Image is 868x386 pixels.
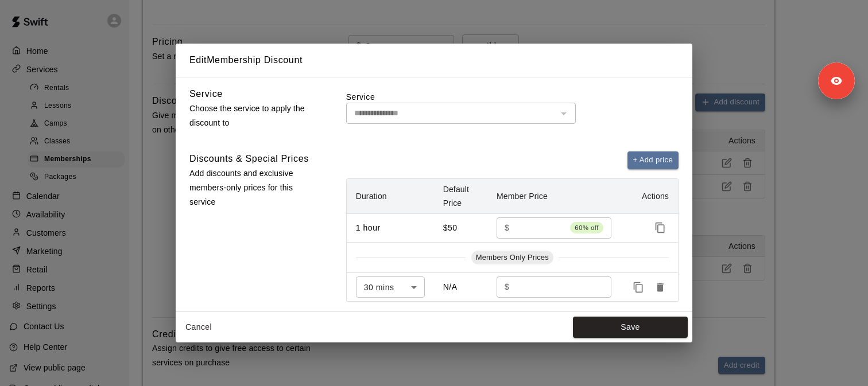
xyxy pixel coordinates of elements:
p: $ [505,281,509,293]
p: $50 [443,222,478,234]
th: Actions [621,179,678,214]
button: Save [573,317,688,338]
button: Delete price [652,279,669,296]
p: N/A [443,281,478,293]
th: Member Price [487,179,621,214]
span: 60% off [570,222,603,233]
label: Service [346,91,679,103]
span: Members Only Prices [471,252,553,263]
h6: Service [189,87,223,102]
p: Choose the service to apply the discount to [189,102,317,130]
p: Add discounts and exclusive members-only prices for this service [189,166,317,210]
button: Cancel [180,317,217,338]
div: 30 mins [356,276,425,298]
h2: Edit Membership Discount [176,44,692,77]
h6: Discounts & Special Prices [189,151,309,166]
th: Duration [347,179,434,214]
p: $ [505,222,509,234]
button: Duplicate price [630,279,647,296]
th: Default Price [434,179,487,214]
button: Duplicate price [652,219,669,236]
button: + Add price [627,151,679,169]
p: 1 hour [356,222,425,234]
